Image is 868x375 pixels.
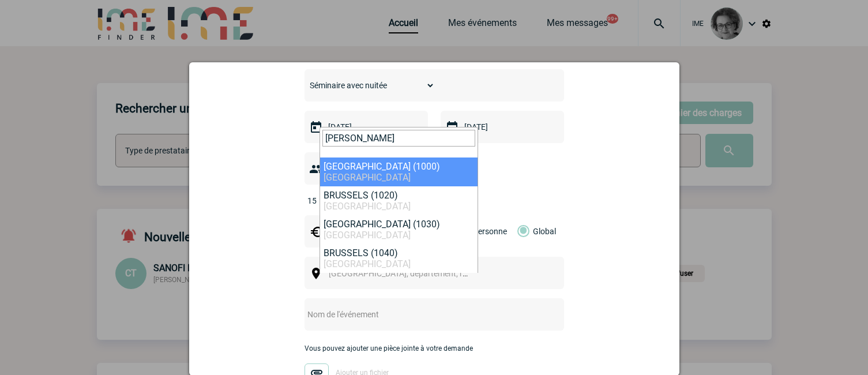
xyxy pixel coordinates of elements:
[324,201,411,212] span: [GEOGRAPHIC_DATA]
[325,119,405,134] input: Date de début
[320,186,478,215] li: BRUSSELS (1020)
[517,215,525,247] label: Global
[329,269,489,278] span: [GEOGRAPHIC_DATA], département, région...
[324,258,411,269] span: [GEOGRAPHIC_DATA]
[320,215,478,244] li: [GEOGRAPHIC_DATA] (1030)
[461,119,541,134] input: Date de fin
[324,230,411,241] span: [GEOGRAPHIC_DATA]
[305,307,533,322] input: Nom de l'événement
[305,193,413,208] input: Nombre de participants
[320,157,478,186] li: [GEOGRAPHIC_DATA] (1000)
[324,172,411,183] span: [GEOGRAPHIC_DATA]
[305,344,564,352] p: Vous pouvez ajouter une pièce jointe à votre demande
[320,244,478,273] li: BRUSSELS (1040)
